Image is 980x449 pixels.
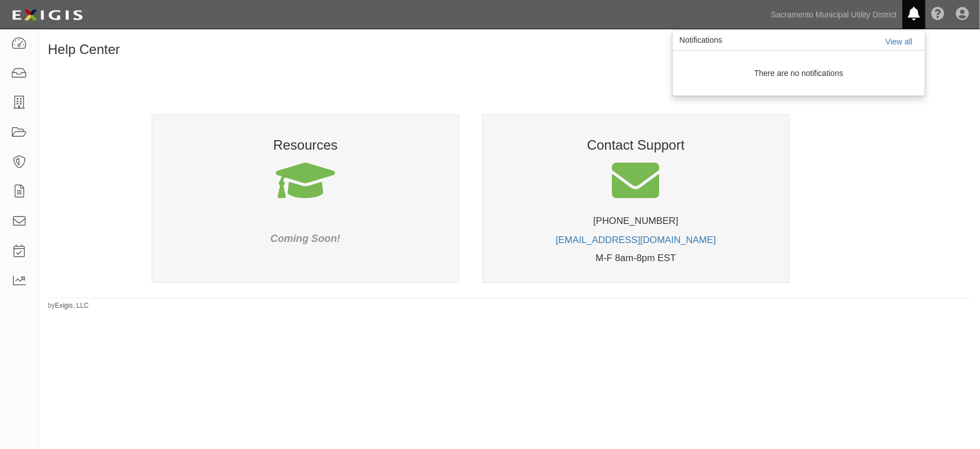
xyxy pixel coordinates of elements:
p: M-F 8am-8pm EST [505,252,766,265]
h3: Resources [175,138,436,152]
h3: Notifications [679,36,918,44]
h3: Contact Support [505,138,766,152]
div: There are no notifications [673,51,925,96]
img: logo-5460c22ac91f19d4615b14bd174203de0afe785f0fc80cf4dbbc73dc1793850b.png [8,5,86,25]
small: by [48,301,89,311]
a: Sacramento Municipal Utility District [766,3,902,26]
a: Exigis, LLC [55,302,89,309]
i: Coming Soon! [270,233,340,244]
a: [EMAIL_ADDRESS][DOMAIN_NAME] [556,235,715,245]
i: Help Center - Complianz [931,8,945,21]
h1: Help Center [48,42,972,57]
p: [PHONE_NUMBER] [505,214,766,228]
a: View all [880,32,918,52]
